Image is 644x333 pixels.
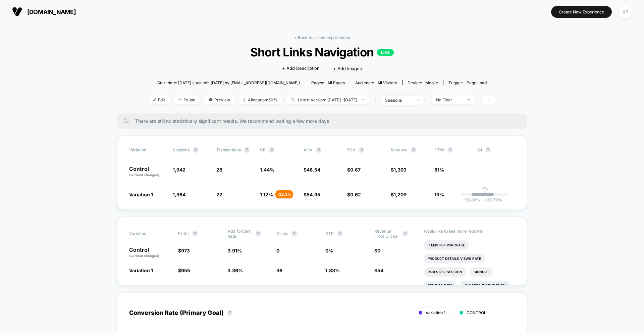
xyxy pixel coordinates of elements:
div: - 22.3 % [276,190,293,198]
img: Visually logo [12,7,22,17]
img: end [178,98,182,101]
span: mobile [425,80,438,85]
span: Pause [173,95,200,104]
li: Signups Rate [424,281,457,290]
span: Edit [148,95,170,104]
span: + Add Description [282,65,320,72]
span: 22 [216,192,222,197]
span: Preview [204,95,235,104]
span: 955 [181,268,190,273]
img: calendar [291,98,294,101]
div: sessions [385,98,412,103]
p: LIVE [377,49,394,56]
span: PSV [347,147,356,152]
span: CTR [325,231,334,236]
span: CONTROL [467,310,486,315]
span: Start date: [DATE] (Last edit [DATE] by [EMAIL_ADDRESS][DOMAIN_NAME]) [157,80,300,85]
span: 0 [276,248,279,253]
button: ? [291,231,297,236]
span: OTW [434,147,471,153]
span: 1,303 [394,167,407,173]
span: Variation [129,229,166,239]
button: ? [192,231,198,236]
span: all pages [327,80,345,85]
p: | [484,191,485,196]
span: Latest Version: [DATE] - [DATE] [286,95,370,104]
span: $ [304,192,320,197]
li: Avg Session Duration [460,281,510,290]
span: Add To Cart Rate [227,229,252,239]
button: ? [402,231,408,236]
button: ? [193,147,198,153]
span: $ [391,192,407,197]
button: ? [447,147,453,153]
span: 46.54 [307,167,320,173]
span: Revenue [391,147,408,152]
span: (without changes) [129,254,159,258]
p: Would like to see more reports? [424,229,515,234]
span: 19% [434,192,444,197]
button: ? [485,147,491,153]
span: Variation [129,147,166,153]
span: | [373,95,380,105]
button: ? [256,231,261,236]
span: Sessions [173,147,190,152]
span: Variation 1 [426,310,445,315]
button: ? [227,310,232,316]
div: Pages: [311,80,345,85]
span: 54 [377,268,383,273]
span: $ [347,192,361,197]
div: Audience: [355,80,397,85]
span: Clicks [276,231,288,236]
span: Variation 1 [129,268,153,273]
span: Allocation: 50% [238,95,282,104]
span: 0.62 [350,192,361,197]
li: Items Per Purchase [424,240,469,250]
span: $ [178,248,190,253]
span: Short Links Navigation [165,45,479,59]
span: Transactions [216,147,241,152]
span: CI [478,147,515,153]
span: $ [374,248,380,253]
span: 1,942 [173,167,185,173]
span: Page Load [467,80,487,85]
span: There are still no statistically significant results. We recommend waiting a few more days [135,118,514,124]
span: 81% [434,167,444,173]
span: 28 [216,167,222,173]
span: [DOMAIN_NAME] [27,8,76,15]
a: < Back to all live experiences [294,35,350,40]
span: 0 % [325,248,333,253]
span: (without changes) [129,173,159,177]
span: CR [260,147,266,152]
span: 1.44 % [260,167,274,173]
button: KS [617,5,634,19]
button: ? [269,147,274,153]
span: + [484,197,487,202]
button: [DOMAIN_NAME] [10,6,78,17]
li: Signups [470,267,493,277]
span: 1.12 % [260,192,273,197]
button: ? [411,147,416,153]
button: ? [359,147,364,153]
img: rebalance [244,98,246,102]
img: end [417,99,419,101]
span: -55.86 % [463,197,481,202]
div: Trigger: [448,80,487,85]
span: Device: [402,80,443,85]
span: 1.83 % [325,268,340,273]
span: 35.79 % [481,197,502,202]
button: ? [316,147,321,153]
span: $ [304,167,320,173]
span: Revenue From Clicks [374,229,399,239]
li: Product Details Views Rate [424,254,485,263]
span: $ [347,167,361,173]
span: $ [374,268,383,273]
span: Profit [178,231,189,236]
span: $ [178,268,190,273]
span: 1,964 [173,192,185,197]
p: Control [129,247,171,258]
span: 0 [377,248,380,253]
span: 3.91 % [227,248,242,253]
span: 36 [276,268,282,273]
span: 973 [181,248,190,253]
